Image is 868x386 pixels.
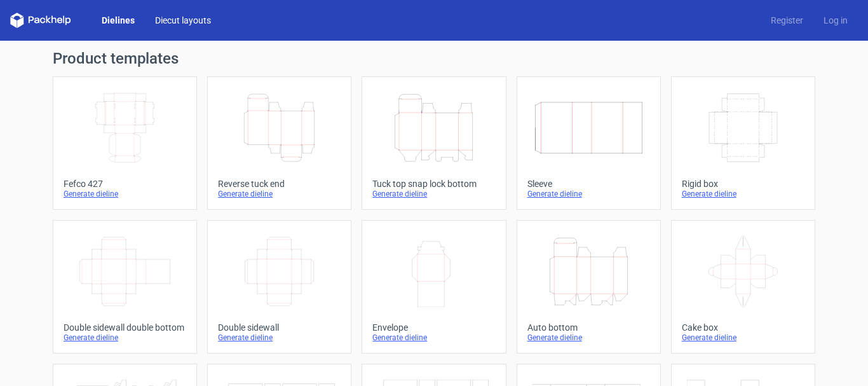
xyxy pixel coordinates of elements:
[372,179,495,189] div: Tuck top snap lock bottom
[64,322,186,333] div: Double sidewall double bottom
[372,189,495,199] div: Generate dieline
[527,179,650,189] div: Sleeve
[362,76,506,210] a: Tuck top snap lock bottomGenerate dieline
[517,76,661,210] a: SleeveGenerate dieline
[813,14,858,27] a: Log in
[218,179,341,189] div: Reverse tuck end
[53,51,815,66] h1: Product templates
[64,179,186,189] div: Fefco 427
[218,333,341,343] div: Generate dieline
[682,179,804,189] div: Rigid box
[372,333,495,343] div: Generate dieline
[64,333,186,343] div: Generate dieline
[671,220,815,354] a: Cake boxGenerate dieline
[207,76,351,210] a: Reverse tuck endGenerate dieline
[218,189,341,199] div: Generate dieline
[527,333,650,343] div: Generate dieline
[207,220,351,354] a: Double sidewallGenerate dieline
[92,14,145,27] a: Dielines
[761,14,813,27] a: Register
[682,322,804,333] div: Cake box
[517,220,661,354] a: Auto bottomGenerate dieline
[145,14,221,27] a: Diecut layouts
[372,322,495,333] div: Envelope
[64,189,186,199] div: Generate dieline
[53,220,197,354] a: Double sidewall double bottomGenerate dieline
[53,76,197,210] a: Fefco 427Generate dieline
[527,189,650,199] div: Generate dieline
[218,322,341,333] div: Double sidewall
[671,76,815,210] a: Rigid boxGenerate dieline
[682,333,804,343] div: Generate dieline
[362,220,506,354] a: EnvelopeGenerate dieline
[527,322,650,333] div: Auto bottom
[682,189,804,199] div: Generate dieline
